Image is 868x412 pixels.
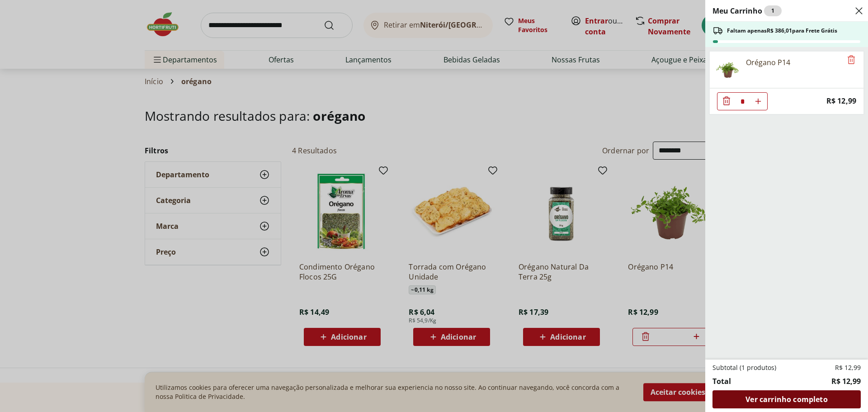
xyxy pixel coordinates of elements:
[746,57,790,68] div: Orégano P14
[717,92,736,110] button: Diminuir Quantidade
[745,396,827,403] span: Ver carrinho completo
[715,57,741,82] img: Orégano P14
[712,390,861,408] a: Ver carrinho completo
[736,93,749,110] input: Quantidade Atual
[712,376,731,387] span: Total
[727,27,837,34] span: Faltam apenas R$ 386,01 para Frete Grátis
[749,92,767,110] button: Aumentar Quantidade
[826,95,856,107] span: R$ 12,99
[712,5,782,16] h2: Meu Carrinho
[846,55,857,66] button: Remove
[764,5,782,16] div: 1
[835,363,861,372] span: R$ 12,99
[831,376,861,387] span: R$ 12,99
[712,363,776,372] span: Subtotal (1 produtos)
